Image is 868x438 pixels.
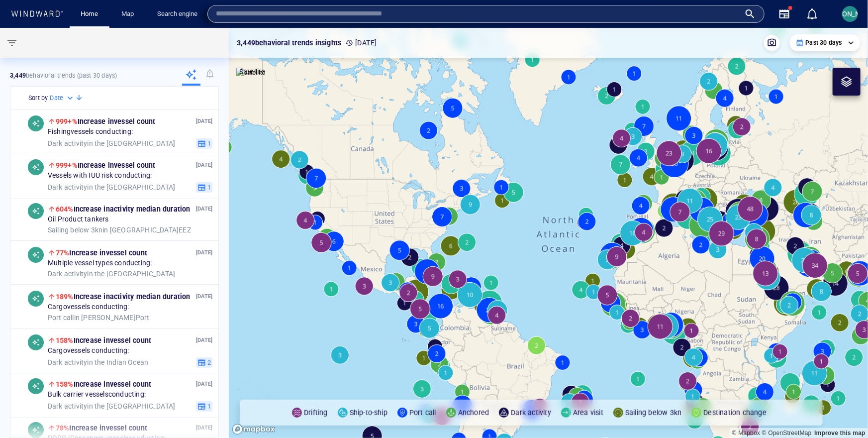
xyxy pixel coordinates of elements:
a: Map feedback [814,430,866,437]
span: Increase in activity median duration [56,293,191,301]
p: 3,449 behavioral trends insights [237,37,341,49]
p: [DATE] [196,335,212,345]
span: 158% [56,336,74,344]
button: 2 [196,357,212,368]
span: Oil Product tankers [48,215,109,224]
div: Notification center [806,8,818,20]
span: Cargo vessels conducting: [48,346,129,355]
span: Cargo vessels conducting: [48,303,129,312]
span: in [GEOGRAPHIC_DATA] EEZ [48,225,191,234]
span: Dark activity [48,139,88,147]
p: Destination change [703,407,767,419]
p: Anchored [458,407,489,419]
span: 77% [56,249,70,257]
span: Fishing vessels conducting: [48,127,133,136]
p: Dark activity [511,407,551,419]
span: Increase in vessel count [56,249,147,257]
canvas: Map [229,28,868,438]
p: [DATE] [345,37,377,49]
span: Dark activity [48,269,88,277]
span: Dark activity [48,358,88,366]
a: Search engine [153,5,201,23]
span: Increase in vessel count [56,380,151,388]
p: Satellite [239,66,266,78]
span: in the [GEOGRAPHIC_DATA] [48,269,175,278]
p: Ship-to-ship [350,407,387,419]
span: 604% [56,205,74,213]
span: 1 [206,183,211,192]
span: in the Indian Ocean [48,358,148,367]
span: Dark activity [48,402,88,410]
a: Mapbox logo [232,424,276,435]
button: 1 [196,138,212,149]
span: Dark activity [48,183,88,191]
span: 158% [56,380,74,388]
button: Home [74,5,105,23]
span: in the [GEOGRAPHIC_DATA] [48,139,175,148]
span: in the [GEOGRAPHIC_DATA] [48,402,175,411]
span: Vessels with IUU risk conducting: [48,171,152,180]
p: behavioral trends (Past 30 days) [10,71,117,80]
span: Port call [48,313,74,321]
span: in [PERSON_NAME] Port [48,313,150,322]
h6: Sort by [28,93,48,103]
span: 999+% [56,117,78,125]
p: Drifting [304,407,328,419]
a: Home [77,5,102,23]
span: Bulk carrier vessels conducting: [48,390,146,399]
p: [DATE] [196,160,212,170]
div: Past 30 days [796,38,854,47]
span: Increase in activity median duration [56,205,191,213]
button: 1 [196,401,212,412]
div: Date [50,93,75,103]
span: Increase in vessel count [56,117,156,125]
p: [DATE] [196,204,212,214]
span: in the [GEOGRAPHIC_DATA] [48,183,175,192]
span: Increase in vessel count [56,336,151,344]
p: Port call [409,407,436,419]
a: OpenStreetMap [762,430,812,437]
span: Multiple vessel types conducting: [48,259,152,268]
button: 1 [196,182,212,193]
p: [DATE] [196,116,212,126]
img: satellite [236,68,266,78]
span: 1 [206,139,211,148]
button: [PERSON_NAME] [840,4,860,24]
span: 189% [56,293,74,301]
a: Map [117,5,141,23]
h6: Date [50,93,63,103]
span: 1 [206,402,211,411]
strong: 3,449 [10,72,26,79]
span: Sailing below 3kn [48,225,102,233]
p: [DATE] [196,248,212,257]
span: Increase in vessel count [56,161,156,169]
a: Mapbox [732,430,760,437]
p: Past 30 days [806,38,842,47]
span: 999+% [56,161,78,169]
p: [DATE] [196,379,212,389]
iframe: Chat [826,393,861,431]
button: Map [113,5,145,23]
p: Sailing below 3kn [625,407,681,419]
p: Area visit [573,407,603,419]
span: 2 [206,358,211,367]
p: [DATE] [196,292,212,301]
